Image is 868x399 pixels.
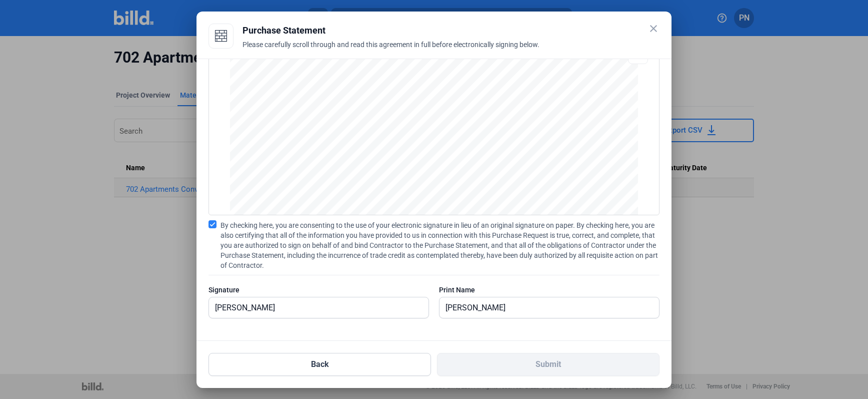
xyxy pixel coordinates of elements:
[437,353,659,376] button: Submit
[564,164,578,170] span: $0.00
[242,40,659,62] div: Please carefully scroll through and read this agreement in full before electronically signing below.
[208,285,429,295] div: Signature
[439,297,648,318] input: Print Name
[242,24,659,38] div: Purchase Statement
[481,144,500,152] span: Total
[481,164,548,172] span: Payments/Credits
[424,193,443,199] span: Page 2
[551,182,578,188] span: $18,168.51
[439,285,659,295] div: Print Name
[481,180,544,191] span: Balance Due
[647,23,659,35] mat-icon: close
[551,145,578,151] span: $18,168.51
[209,297,428,318] input: Signature
[208,353,431,376] button: Back
[220,220,659,270] span: By checking here, you are consenting to the use of your electronic signature in lieu of an origin...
